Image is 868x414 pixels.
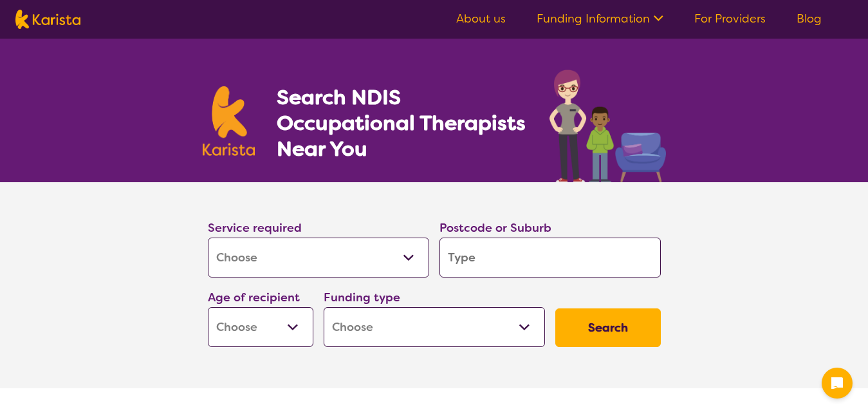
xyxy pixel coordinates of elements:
[797,11,822,26] a: Blog
[277,84,527,162] h1: Search NDIS Occupational Therapists Near You
[456,11,506,26] a: About us
[15,10,80,29] img: Karista logo
[555,308,661,347] button: Search
[203,86,255,156] img: Karista logo
[439,220,551,236] label: Postcode or Suburb
[324,290,400,305] label: Funding type
[208,290,300,305] label: Age of recipient
[208,220,302,236] label: Service required
[549,70,666,182] img: occupational-therapy
[439,238,661,278] input: Type
[694,11,766,26] a: For Providers
[537,11,663,26] a: Funding Information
